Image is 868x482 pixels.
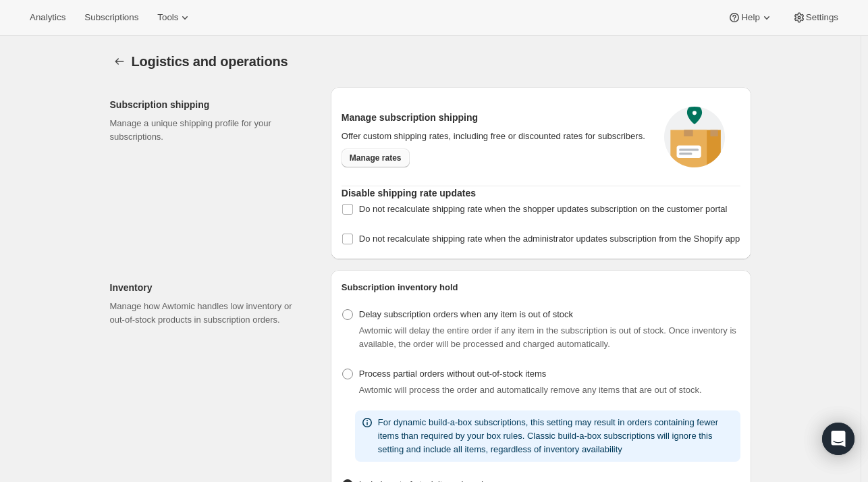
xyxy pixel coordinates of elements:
div: Open Intercom Messenger [822,423,855,455]
span: Help [741,12,759,23]
span: Logistics and operations [132,54,288,69]
a: Manage rates [342,149,410,167]
span: Analytics [30,12,65,23]
span: Manage rates [350,153,402,163]
span: Subscriptions [84,12,138,23]
p: Manage how Awtomic handles low inventory or out-of-stock products in subscription orders. [110,300,309,327]
span: Delay subscription orders when any item is out of stock [359,309,573,319]
button: Tools [149,8,200,27]
p: Offer custom shipping rates, including free or discounted rates for subscribers. [342,130,649,143]
button: Settings [784,8,846,27]
button: Settings [110,52,129,71]
button: Help [720,8,781,27]
span: Awtomic will process the order and automatically remove any items that are out of stock. [359,385,702,395]
button: Subscriptions [76,8,146,27]
h2: Manage subscription shipping [342,111,649,124]
span: Process partial orders without out-of-stock items [359,369,546,379]
span: Do not recalculate shipping rate when the shopper updates subscription on the customer portal [359,204,728,214]
h2: Subscription shipping [110,98,309,111]
span: Settings [806,12,838,23]
p: Manage a unique shipping profile for your subscriptions. [110,117,309,144]
h2: Subscription inventory hold [342,281,740,294]
p: For dynamic build-a-box subscriptions, this setting may result in orders containing fewer items t... [378,416,735,456]
span: Do not recalculate shipping rate when the administrator updates subscription from the Shopify app [359,234,740,244]
span: Tools [157,12,178,23]
button: Analytics [22,8,74,27]
h2: Inventory [110,281,309,294]
h2: Disable shipping rate updates [342,186,740,200]
span: Awtomic will delay the entire order if any item in the subscription is out of stock. Once invento... [359,325,736,349]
